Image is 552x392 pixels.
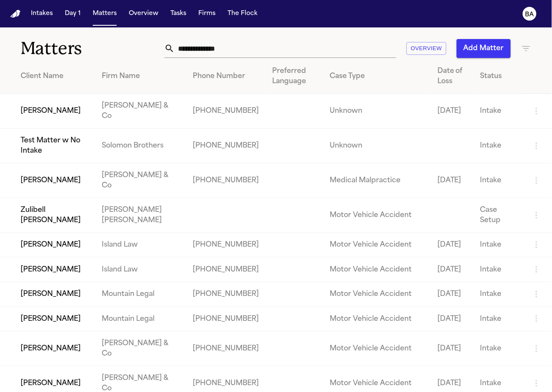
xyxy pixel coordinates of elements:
[323,233,431,257] td: Motor Vehicle Accident
[473,282,525,306] td: Intake
[186,163,266,198] td: [PHONE_NUMBER]
[323,163,431,198] td: Medical Malpractice
[125,6,162,21] button: Overview
[102,71,179,81] div: Firm Name
[95,129,186,163] td: Solomon Brothers
[457,39,511,58] button: Add Matter
[95,233,186,257] td: Island Law
[89,6,120,21] button: Matters
[21,71,88,81] div: Client Name
[431,163,473,198] td: [DATE]
[186,94,266,129] td: [PHONE_NUMBER]
[186,257,266,282] td: [PHONE_NUMBER]
[27,6,56,21] button: Intakes
[323,94,431,129] td: Unknown
[95,94,186,129] td: [PERSON_NAME] & Co
[473,94,525,129] td: Intake
[323,331,431,366] td: Motor Vehicle Accident
[323,307,431,331] td: Motor Vehicle Accident
[195,6,219,21] button: Firms
[431,331,473,366] td: [DATE]
[186,331,266,366] td: [PHONE_NUMBER]
[323,257,431,282] td: Motor Vehicle Accident
[431,257,473,282] td: [DATE]
[323,198,431,233] td: Motor Vehicle Accident
[431,282,473,306] td: [DATE]
[186,282,266,306] td: [PHONE_NUMBER]
[473,198,525,233] td: Case Setup
[186,233,266,257] td: [PHONE_NUMBER]
[323,282,431,306] td: Motor Vehicle Accident
[61,6,84,21] button: Day 1
[193,71,259,81] div: Phone Number
[95,307,186,331] td: Mountain Legal
[473,163,525,198] td: Intake
[431,233,473,257] td: [DATE]
[95,331,186,366] td: [PERSON_NAME] & Co
[186,307,266,331] td: [PHONE_NUMBER]
[10,10,21,18] img: Finch Logo
[473,233,525,257] td: Intake
[95,163,186,198] td: [PERSON_NAME] & Co
[167,6,190,21] button: Tasks
[10,10,21,18] a: Home
[323,129,431,163] td: Unknown
[473,129,525,163] td: Intake
[95,257,186,282] td: Island Law
[437,66,467,87] div: Date of Loss
[224,6,261,21] button: The Flock
[406,42,446,55] button: Overview
[21,38,158,59] h1: Matters
[95,198,186,233] td: [PERSON_NAME] [PERSON_NAME]
[273,66,316,87] div: Preferred Language
[431,307,473,331] td: [DATE]
[186,129,266,163] td: [PHONE_NUMBER]
[95,282,186,306] td: Mountain Legal
[473,307,525,331] td: Intake
[480,71,518,81] div: Status
[431,94,473,129] td: [DATE]
[330,71,424,81] div: Case Type
[473,257,525,282] td: Intake
[473,331,525,366] td: Intake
